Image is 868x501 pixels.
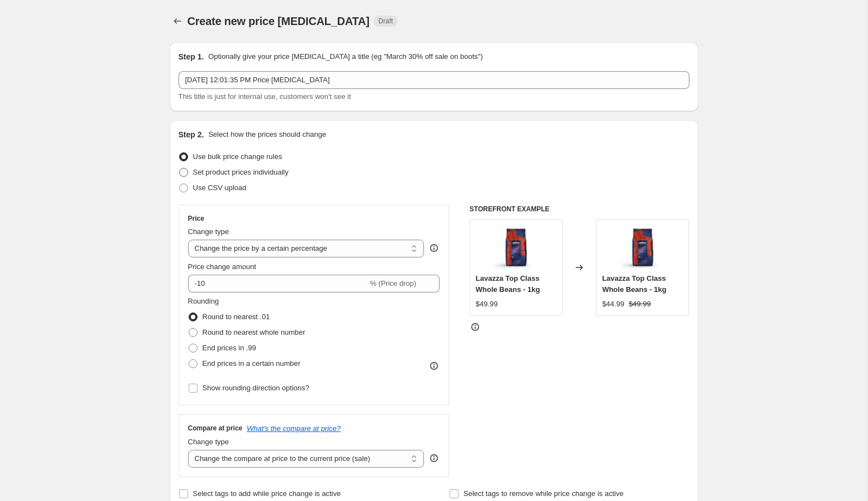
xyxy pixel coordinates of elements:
img: lavazza-top-class-whole-beans-1kglavazza-917797_80x.jpg [494,225,538,270]
span: End prices in .99 [203,344,257,352]
input: -15 [188,275,368,292]
span: Round to nearest whole number [203,328,305,336]
span: % (Price drop) [370,279,416,287]
button: What's the compare at price? [247,424,341,433]
img: lavazza-top-class-whole-beans-1kglavazza-917797_80x.jpg [620,225,665,270]
span: Show rounding direction options? [203,384,309,392]
span: Change type [188,227,229,236]
span: Use CSV upload [193,183,246,192]
button: Price change jobs [170,13,185,29]
h6: STOREFRONT EXAMPLE [470,205,689,214]
span: Select tags to add while price change is active [193,489,341,498]
p: Optionally give your price [MEDICAL_DATA] a title (eg "March 30% off sale on boots") [208,51,482,62]
input: 30% off holiday sale [179,71,689,89]
div: $44.99 [602,299,624,310]
span: Set product prices individually [193,168,289,176]
span: Select tags to remove while price change is active [463,489,624,498]
span: End prices in a certain number [203,359,300,368]
h3: Compare at price [188,424,243,433]
span: Change type [188,438,229,446]
span: Rounding [188,297,219,305]
h2: Step 1. [179,51,204,62]
h3: Price [188,214,204,223]
p: Select how the prices should change [208,129,326,140]
div: help [428,453,440,464]
span: Price change amount [188,262,257,271]
span: Use bulk price change rules [193,152,282,161]
div: help [428,242,440,254]
strike: $49.99 [629,299,651,310]
span: This title is just for internal use, customers won't see it [179,92,351,101]
span: Round to nearest .01 [203,312,270,321]
span: Lavazza Top Class Whole Beans - 1kg [602,274,667,294]
h2: Step 2. [179,129,204,140]
span: Create new price [MEDICAL_DATA] [188,15,370,27]
div: $49.99 [476,299,498,310]
span: Lavazza Top Class Whole Beans - 1kg [476,274,540,294]
span: Draft [378,17,393,26]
